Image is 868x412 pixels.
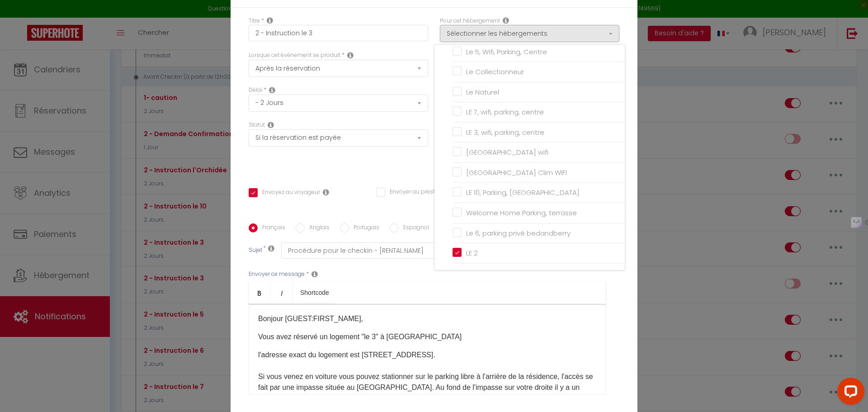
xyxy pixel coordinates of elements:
[830,374,868,412] iframe: LiveChat chat widget
[249,51,340,60] label: Lorsque cet événement se produit
[440,17,500,25] label: Pour cet hébergement
[466,87,499,97] span: Le Naturel
[466,168,567,177] span: [GEOGRAPHIC_DATA] Clim WIFI
[503,17,509,24] i: This Rental
[249,86,262,95] label: Délai
[267,17,273,24] i: Title
[258,223,285,233] label: Français
[440,25,619,42] button: Sélectionner les hébergements
[349,223,379,233] label: Portugais
[269,86,275,94] i: Action Time
[258,313,596,324] p: Bonjour [GUEST:FIRST_NAME],
[249,282,271,303] a: Bold
[466,47,547,57] span: Le 5, Wifi, Parking, Centre
[305,223,330,233] label: Anglais
[258,331,596,342] p: Vous avez réservé un logement "le 3" à [GEOGRAPHIC_DATA]​
[311,270,318,278] i: Message
[249,246,262,256] label: Sujet
[249,121,265,129] label: Statut
[249,17,260,25] label: Titre
[293,282,336,303] a: Shortcode
[268,245,274,252] i: Subject
[466,228,571,238] span: Le 6, parking privé bedandberry
[268,121,274,128] i: Booking status
[399,223,429,233] label: Espagnol
[249,270,305,279] label: Envoyer ce message
[347,52,354,59] i: Event Occur
[466,128,544,137] span: LE 3, wifi, parking, centre
[271,282,293,303] a: Italic
[323,189,329,196] i: Envoyer au voyageur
